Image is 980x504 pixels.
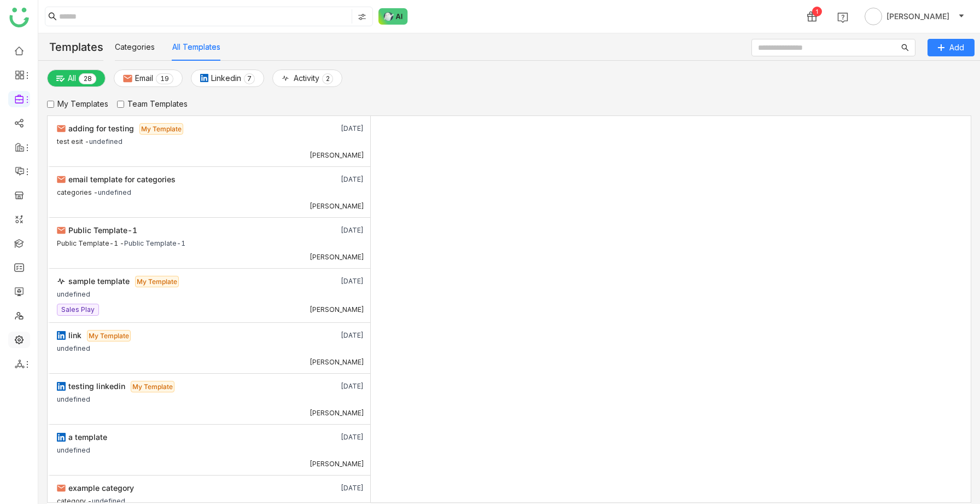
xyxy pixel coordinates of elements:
[68,381,125,391] span: testing linkedin
[57,135,89,146] div: test esit -
[114,69,183,87] button: Email
[57,304,99,316] nz-tag: Sales Play
[79,73,96,84] nz-badge-sup: 28
[68,483,134,493] span: example category
[886,10,949,22] span: [PERSON_NAME]
[117,98,188,110] label: Team Templates
[865,8,882,25] img: avatar
[302,123,364,135] div: [DATE]
[68,175,176,184] span: email template for categories
[302,431,364,443] div: [DATE]
[160,73,165,84] p: 1
[302,224,364,236] div: [DATE]
[302,380,364,392] div: [DATE]
[47,101,54,108] input: My Templates
[172,41,220,53] button: All Templates
[57,341,90,353] div: undefined
[57,433,66,442] img: linkedin.svg
[310,151,364,160] div: [PERSON_NAME]
[302,275,364,287] div: [DATE]
[862,8,967,25] button: [PERSON_NAME]
[47,98,108,110] label: My Templates
[57,124,66,133] img: email.svg
[927,39,975,56] button: Add
[57,382,66,391] img: linkedin.svg
[68,124,134,133] span: adding for testing
[322,73,333,84] nz-badge-sup: 2
[68,432,107,442] span: a template
[47,69,106,87] button: All
[949,42,964,54] span: Add
[156,73,173,84] nz-badge-sup: 19
[83,73,87,84] p: 2
[57,484,66,493] img: email.svg
[57,236,124,248] div: Public Template-1 -
[247,73,252,84] p: 7
[294,72,319,84] span: Activity
[272,69,342,87] button: Activity
[191,69,264,87] button: Linkedin
[358,13,366,21] img: search-type.svg
[57,277,66,286] img: activity.svg
[302,329,364,341] div: [DATE]
[325,73,330,84] p: 2
[117,101,124,108] input: Team Templates
[310,358,364,367] div: [PERSON_NAME]
[57,392,90,404] div: undefined
[812,7,822,16] div: 1
[302,482,364,494] div: [DATE]
[9,8,29,27] img: logo
[131,381,174,392] span: My Template
[244,73,255,84] nz-badge-sup: 7
[123,74,132,83] img: email.svg
[310,409,364,418] div: [PERSON_NAME]
[211,72,241,84] span: Linkedin
[124,236,185,248] div: Public Template-1
[98,186,131,197] div: undefined
[38,33,103,61] div: Templates
[87,330,131,341] span: My Template
[200,74,208,82] img: linkedin.svg
[89,135,122,146] div: undefined
[135,72,153,84] span: Email
[57,287,90,299] div: undefined
[57,186,98,197] div: categories -
[139,123,183,135] span: My Template
[310,305,364,314] div: [PERSON_NAME]
[57,443,90,455] div: undefined
[310,253,364,262] div: [PERSON_NAME]
[68,276,130,286] span: sample template
[87,73,92,84] p: 8
[837,12,848,23] img: help.svg
[165,73,169,84] p: 9
[68,331,81,340] span: link
[135,276,179,287] span: My Template
[310,460,364,468] div: [PERSON_NAME]
[302,173,364,186] div: [DATE]
[68,225,137,235] span: Public Template-1
[68,72,76,84] span: All
[310,202,364,211] div: [PERSON_NAME]
[378,8,408,25] img: ask-buddy-normal.svg
[57,175,66,184] img: email.svg
[115,41,155,53] button: Categories
[56,74,65,83] img: plainalloptions.svg
[57,226,66,235] img: email.svg
[57,331,66,340] img: linkedin.svg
